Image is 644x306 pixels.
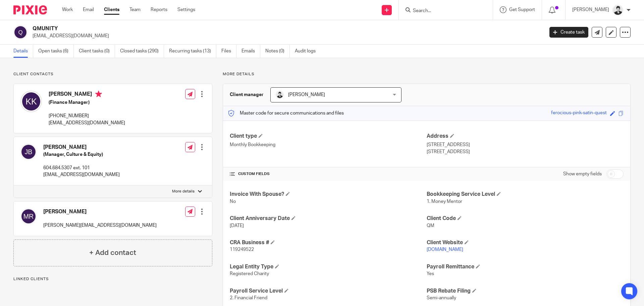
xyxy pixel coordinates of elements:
a: Reports [151,6,167,13]
p: More details [223,72,631,77]
span: 1. Money Mentor [427,199,462,204]
div: ferocious-pink-satin-quest [551,110,607,117]
h4: Bookkeeping Service Level [427,191,624,198]
a: Clients [104,6,119,13]
a: Email [83,6,94,13]
h2: QMUNITY [33,25,438,32]
span: Yes [427,271,434,276]
h3: Client manager [230,91,264,98]
a: Files [221,45,236,58]
a: Audit logs [295,45,321,58]
i: Primary [95,91,102,97]
input: Search [412,8,473,14]
p: Master code for secure communications and files [228,110,344,117]
img: svg%3E [20,208,37,224]
img: svg%3E [13,25,28,39]
span: [PERSON_NAME] [288,92,325,97]
p: [EMAIL_ADDRESS][DOMAIN_NAME] [43,171,120,178]
a: Work [62,6,73,13]
img: svg%3E [20,144,37,160]
p: More details [172,189,195,194]
p: [EMAIL_ADDRESS][DOMAIN_NAME] [33,33,539,39]
p: [PHONE_NUMBER] [49,113,125,119]
p: [STREET_ADDRESS] [427,148,624,155]
img: svg%3E [20,91,42,112]
img: Pixie [13,5,47,14]
span: Semi-annually [427,296,456,300]
a: Team [129,6,141,13]
p: [STREET_ADDRESS] [427,141,624,148]
h4: Client Anniversary Date [230,215,427,222]
h4: Legal Entity Type [230,263,427,270]
h4: Client type [230,133,427,140]
h4: CRA Business # [230,239,427,246]
h4: Payroll Remittance [427,263,624,270]
a: Details [13,45,33,58]
img: squarehead.jpg [276,91,284,99]
h4: Invoice With Spouse? [230,191,427,198]
p: Client contacts [13,72,212,77]
h4: CUSTOM FIELDS [230,171,427,177]
h5: (Finance Manager) [49,99,125,106]
a: Client tasks (0) [79,45,115,58]
h4: Client Website [427,239,624,246]
p: Linked clients [13,276,212,282]
p: [EMAIL_ADDRESS][DOMAIN_NAME] [49,120,125,126]
a: Open tasks (6) [38,45,74,58]
p: Monthly Bookkeeping [230,141,427,148]
img: squarehead.jpg [612,5,623,15]
h4: Payroll Service Level [230,288,427,295]
span: Get Support [509,7,535,12]
p: [PERSON_NAME][EMAIL_ADDRESS][DOMAIN_NAME] [43,222,157,229]
p: 604.684.5307 ext. 101 [43,165,120,171]
h4: PSB Rebate Filing [427,288,624,295]
span: No [230,199,236,204]
h5: (Manager, Culture & Equity) [43,151,120,158]
a: Closed tasks (290) [120,45,164,58]
span: [DATE] [230,223,244,228]
span: 119249522 [230,247,254,252]
h4: Address [427,133,624,140]
a: Create task [549,27,588,38]
h4: [PERSON_NAME] [43,144,120,151]
label: Show empty fields [563,171,602,177]
span: QM [427,223,434,228]
p: [PERSON_NAME] [572,6,609,13]
a: [DOMAIN_NAME] [427,247,463,252]
h4: Client Code [427,215,624,222]
a: Emails [241,45,260,58]
a: Settings [177,6,195,13]
span: 2. Financial Friend [230,296,267,300]
span: Registered Charity [230,271,269,276]
a: Notes (0) [265,45,290,58]
a: Recurring tasks (13) [169,45,216,58]
h4: + Add contact [89,248,136,258]
h4: [PERSON_NAME] [49,91,125,99]
h4: [PERSON_NAME] [43,208,157,215]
